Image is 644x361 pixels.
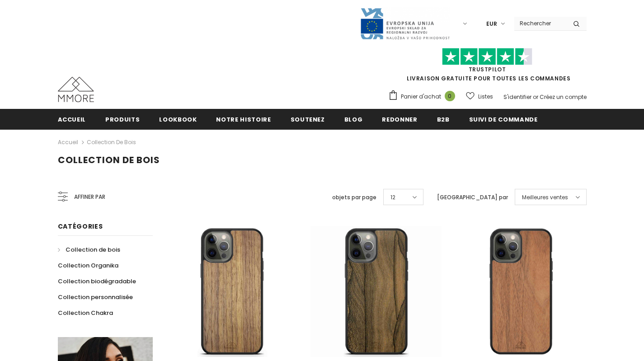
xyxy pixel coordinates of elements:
[58,273,136,289] a: Collection biodégradable
[469,66,506,73] a: TrustPilot
[344,115,363,124] span: Blog
[159,109,197,129] a: Lookbook
[442,48,532,66] img: Faites confiance aux étoiles pilotes
[58,309,113,317] span: Collection Chakra
[437,115,450,124] span: B2B
[382,115,417,124] span: Redonner
[390,193,395,202] span: 12
[344,109,363,129] a: Blog
[291,109,325,129] a: soutenez
[401,92,441,101] span: Panier d'achat
[216,109,271,129] a: Notre histoire
[58,242,120,258] a: Collection de bois
[540,93,587,101] a: Créez un compte
[58,109,86,129] a: Accueil
[74,192,105,202] span: Affiner par
[332,193,376,202] label: objets par page
[533,93,538,101] span: or
[469,115,538,124] span: Suivi de commande
[388,52,587,82] span: LIVRAISON GRATUITE POUR TOUTES LES COMMANDES
[445,91,455,101] span: 0
[486,19,497,28] span: EUR
[159,115,197,124] span: Lookbook
[58,293,133,301] span: Collection personnalisée
[382,109,417,129] a: Redonner
[216,115,271,124] span: Notre histoire
[105,109,140,129] a: Produits
[360,19,450,27] a: Javni Razpis
[58,77,94,102] img: Cas MMORE
[503,93,531,101] a: S'identifier
[58,289,133,305] a: Collection personnalisée
[514,17,566,30] input: Search Site
[58,305,113,321] a: Collection Chakra
[66,245,120,254] span: Collection de bois
[478,92,493,101] span: Listes
[58,277,136,286] span: Collection biodégradable
[58,258,118,273] a: Collection Organika
[466,89,493,104] a: Listes
[58,115,86,124] span: Accueil
[105,115,140,124] span: Produits
[58,261,118,270] span: Collection Organika
[360,7,450,40] img: Javni Razpis
[437,193,508,202] label: [GEOGRAPHIC_DATA] par
[437,109,450,129] a: B2B
[58,222,103,231] span: Catégories
[522,193,568,202] span: Meilleures ventes
[58,137,78,148] a: Accueil
[87,138,136,146] a: Collection de bois
[291,115,325,124] span: soutenez
[469,109,538,129] a: Suivi de commande
[58,154,160,166] span: Collection de bois
[388,90,460,103] a: Panier d'achat 0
